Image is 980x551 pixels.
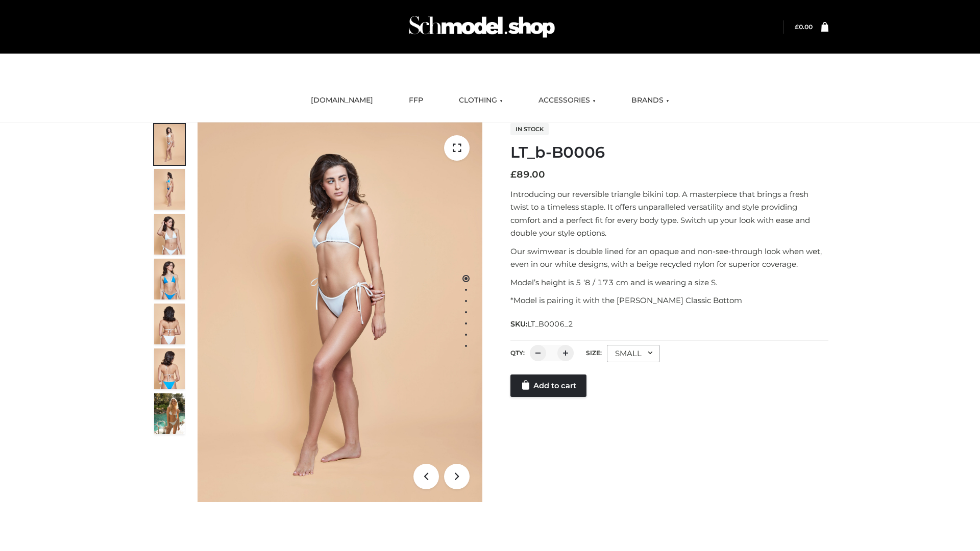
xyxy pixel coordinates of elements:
[795,23,799,31] span: £
[154,214,185,255] img: ArielClassicBikiniTop_CloudNine_AzureSky_OW114ECO_3-scaled.jpg
[510,123,549,135] span: In stock
[451,89,510,112] a: CLOTHING
[527,319,573,329] span: LT_B0006_2
[154,124,185,165] img: ArielClassicBikiniTop_CloudNine_AzureSky_OW114ECO_1-scaled.jpg
[154,393,185,434] img: Arieltop_CloudNine_AzureSky2.jpg
[510,318,574,330] span: SKU:
[510,169,517,180] span: £
[795,23,813,31] bdi: 0.00
[586,349,602,357] label: Size:
[154,169,185,210] img: ArielClassicBikiniTop_CloudNine_AzureSky_OW114ECO_2-scaled.jpg
[510,188,828,240] p: Introducing our reversible triangle bikini top. A masterpiece that brings a fresh twist to a time...
[510,374,586,397] a: Add to cart
[510,245,828,271] p: Our swimwear is double lined for an opaque and non-see-through look when wet, even in our white d...
[401,89,431,112] a: FFP
[154,348,185,389] img: ArielClassicBikiniTop_CloudNine_AzureSky_OW114ECO_8-scaled.jpg
[154,304,185,344] img: ArielClassicBikiniTop_CloudNine_AzureSky_OW114ECO_7-scaled.jpg
[624,89,677,112] a: BRANDS
[405,7,558,47] img: Schmodel Admin 964
[795,23,813,31] a: £0.00
[607,345,660,362] div: SMALL
[154,259,185,299] img: ArielClassicBikiniTop_CloudNine_AzureSky_OW114ECO_4-scaled.jpg
[198,122,482,502] img: LT_b-B0006
[510,169,545,180] bdi: 89.00
[510,294,828,307] p: *Model is pairing it with the [PERSON_NAME] Classic Bottom
[531,89,603,112] a: ACCESSORIES
[510,349,525,357] label: QTY:
[510,143,828,162] h1: LT_b-B0006
[510,276,828,289] p: Model’s height is 5 ‘8 / 173 cm and is wearing a size S.
[303,89,381,112] a: [DOMAIN_NAME]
